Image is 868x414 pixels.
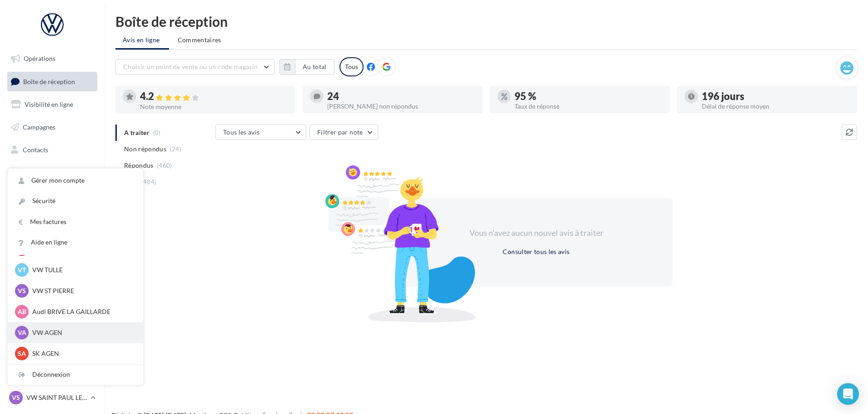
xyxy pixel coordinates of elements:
div: Tous [339,57,364,76]
button: Au total [295,59,334,75]
div: Délai de réponse moyen [702,103,850,110]
span: VT [18,265,26,274]
a: Opérations [5,49,99,68]
a: Boîte de réception [5,72,99,91]
a: Campagnes [5,118,99,137]
span: Visibilité en ligne [25,100,73,108]
span: AB [18,307,26,316]
button: Filtrer par note [309,125,378,140]
div: Taux de réponse [514,103,663,110]
span: VS [18,286,26,295]
div: 4.2 [140,91,288,102]
span: Contacts [23,145,48,153]
p: VW ST PIERRE [32,286,132,295]
button: Au total [279,59,334,75]
p: VW TULLE [32,265,132,274]
span: Tous les avis [223,128,260,136]
a: Aide en ligne [8,232,143,253]
p: Audi BRIVE LA GAILLARDE [32,307,132,316]
a: Mes factures [8,212,143,232]
button: Consulter tous les avis [499,246,573,257]
div: 24 [327,91,475,101]
a: Visibilité en ligne [5,95,99,114]
p: VW AGEN [32,328,132,337]
span: (460) [157,162,172,169]
span: SA [18,349,26,358]
div: Vous n'avez aucun nouvel avis à traiter [458,227,614,239]
p: VW SAINT PAUL LES DAX [26,393,87,402]
a: Médiathèque [5,163,99,182]
span: Choisir un point de vente ou un code magasin [123,63,258,70]
div: Déconnexion [8,364,143,385]
span: Opérations [24,55,55,62]
a: Contacts [5,140,99,160]
a: Campagnes DataOnDemand [5,238,99,265]
p: SK AGEN [32,349,132,358]
div: Note moyenne [140,104,288,110]
span: Boîte de réception [23,77,75,85]
span: VA [18,328,26,337]
div: Boîte de réception [115,15,857,28]
a: Sécurité [8,191,143,211]
div: [PERSON_NAME] non répondus [327,103,475,110]
div: 95 % [514,91,663,101]
button: Tous les avis [215,125,306,140]
span: (24) [170,145,181,153]
span: Campagnes [23,123,55,131]
span: Commentaires [178,35,221,45]
div: Open Intercom Messenger [837,383,859,405]
a: VS VW SAINT PAUL LES DAX [7,389,97,406]
span: VS [12,393,20,402]
button: Choisir un point de vente ou un code magasin [115,59,274,75]
a: Gérer mon compte [8,170,143,191]
span: Non répondus [124,145,166,154]
div: 196 jours [702,91,850,101]
a: PLV et print personnalisable [5,208,99,235]
span: (484) [141,178,157,185]
span: Répondus [124,161,154,170]
a: Calendrier [5,185,99,205]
